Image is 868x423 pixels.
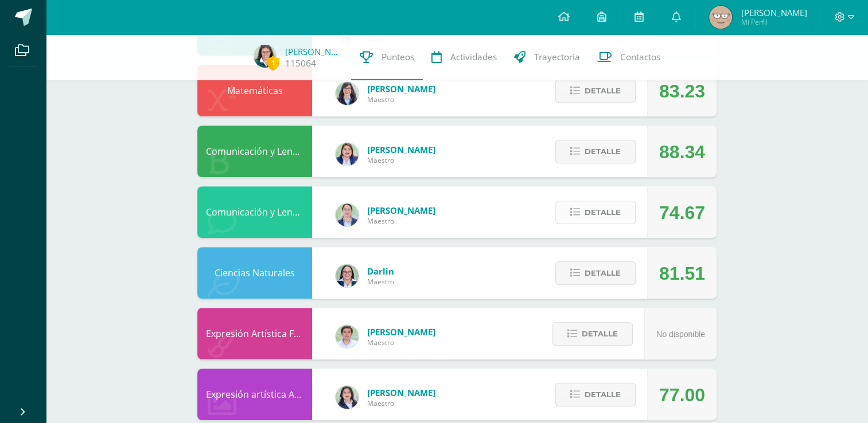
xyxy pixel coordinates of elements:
[367,326,435,338] span: [PERSON_NAME]
[585,202,621,223] span: Detalle
[659,126,705,178] div: 88.34
[367,205,435,216] span: [PERSON_NAME]
[367,216,435,226] span: Maestro
[197,247,312,299] div: Ciencias Naturales
[659,65,705,117] div: 83.23
[741,17,807,27] span: Mi Perfil
[589,34,669,80] a: Contactos
[582,323,618,344] span: Detalle
[285,46,342,57] a: [PERSON_NAME]
[367,338,435,347] span: Maestro
[367,144,435,155] span: [PERSON_NAME]
[267,56,279,70] span: 1
[534,51,580,63] span: Trayectoria
[585,263,621,284] span: Detalle
[620,51,660,63] span: Contactos
[336,203,359,226] img: bdeda482c249daf2390eb3a441c038f2.png
[552,322,633,346] button: Detalle
[367,277,394,287] span: Maestro
[555,383,636,406] button: Detalle
[197,369,312,420] div: Expresión artística ARTES PLÁSTICAS
[382,51,414,63] span: Punteos
[336,325,359,348] img: 8e3dba6cfc057293c5db5c78f6d0205d.png
[585,80,621,101] span: Detalle
[505,34,589,80] a: Trayectoria
[336,386,359,409] img: 4a4aaf78db504b0aa81c9e1154a6f8e5.png
[367,95,435,104] span: Maestro
[555,201,636,224] button: Detalle
[656,330,705,339] span: No disponible
[336,82,359,105] img: 01c6c64f30021d4204c203f22eb207bb.png
[367,398,435,408] span: Maestro
[585,384,621,405] span: Detalle
[197,65,312,116] div: Matemáticas
[367,83,435,95] span: [PERSON_NAME]
[197,308,312,359] div: Expresión Artística FORMACIÓN MUSICAL
[741,7,807,18] span: [PERSON_NAME]
[585,141,621,162] span: Detalle
[659,248,705,299] div: 81.51
[197,186,312,238] div: Comunicación y Lenguaje Inglés
[555,261,636,285] button: Detalle
[197,126,312,177] div: Comunicación y Lenguaje Idioma Español
[367,387,435,398] span: [PERSON_NAME]
[423,34,505,80] a: Actividades
[555,79,636,103] button: Detalle
[351,34,423,80] a: Punteos
[659,369,705,421] div: 77.00
[659,187,705,238] div: 74.67
[254,45,277,68] img: bd975e01ef2ad62bbd7584dbf438c725.png
[450,51,497,63] span: Actividades
[336,264,359,287] img: 571966f00f586896050bf2f129d9ef0a.png
[336,143,359,166] img: 97caf0f34450839a27c93473503a1ec1.png
[285,57,316,69] a: 115064
[367,155,435,165] span: Maestro
[555,140,636,163] button: Detalle
[709,6,732,29] img: b08fa849ce700c2446fec7341b01b967.png
[367,265,394,277] span: Darlin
